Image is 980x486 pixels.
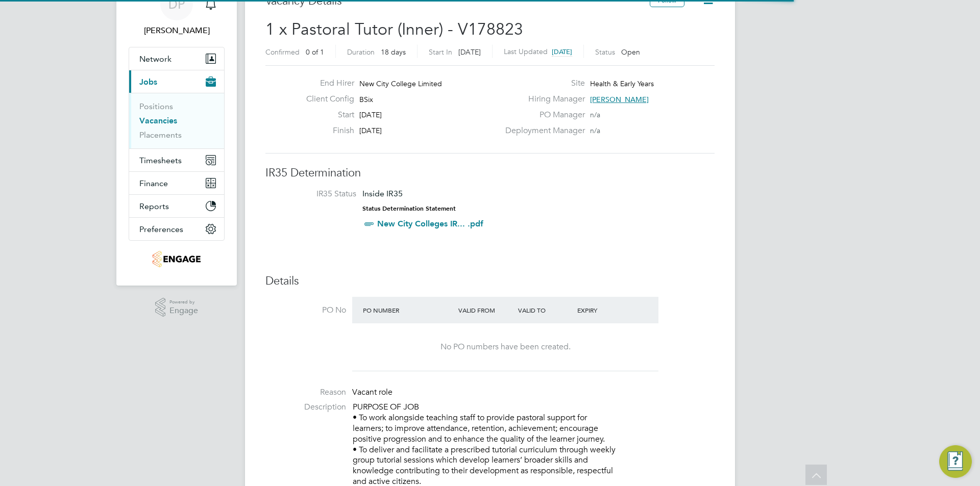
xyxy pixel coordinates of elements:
label: End Hirer [298,78,354,89]
div: No PO numbers have been created. [362,342,648,352]
span: New City College Limited [359,79,442,88]
span: Powered by [169,298,198,306]
span: Network [139,54,171,64]
span: Danielle Page [129,24,225,37]
img: jambo-logo-retina.png [153,251,200,267]
span: [PERSON_NAME] [590,95,649,104]
span: Health & Early Years [590,79,654,88]
div: Valid From [456,301,516,319]
span: Vacant role [352,387,393,397]
label: PO Manager [499,110,585,120]
label: Confirmed [265,47,300,57]
button: Reports [129,195,224,217]
a: Placements [139,130,182,140]
h3: Details [265,274,715,289]
button: Finance [129,172,224,194]
span: 18 days [381,47,406,57]
label: Status [595,47,615,57]
label: Last Updated [504,47,548,56]
span: Engage [169,306,198,315]
button: Preferences [129,218,224,240]
span: 1 x Pastoral Tutor (Inner) - V178823 [265,19,523,39]
a: Positions [139,101,173,111]
span: n/a [590,110,600,119]
a: Powered byEngage [155,298,199,317]
label: Site [499,78,585,89]
button: Network [129,47,224,70]
span: [DATE] [458,47,481,57]
div: Expiry [575,301,634,319]
span: Timesheets [139,156,182,165]
label: Description [265,402,346,413]
span: Reports [139,201,169,211]
label: IR35 Status [276,189,356,199]
span: Open [621,47,640,57]
span: Preferences [139,224,183,234]
label: Duration [347,47,375,57]
a: Go to home page [129,251,225,267]
button: Timesheets [129,149,224,171]
div: PO Number [360,301,456,319]
label: Start [298,110,354,120]
label: Start In [429,47,452,57]
label: Reason [265,387,346,398]
span: [DATE] [359,110,382,119]
span: 0 of 1 [306,47,324,57]
button: Engage Resource Center [939,445,972,478]
button: Jobs [129,70,224,93]
label: Hiring Manager [499,94,585,105]
span: [DATE] [552,47,572,56]
span: [DATE] [359,126,382,135]
strong: Status Determination Statement [362,205,456,212]
label: Finish [298,125,354,136]
label: Deployment Manager [499,125,585,136]
span: Jobs [139,77,157,87]
label: Client Config [298,94,354,105]
a: New City Colleges IR... .pdf [377,219,483,228]
span: BSix [359,95,373,104]
span: n/a [590,126,600,135]
h3: IR35 Determination [265,166,715,181]
div: Valid To [516,301,575,319]
div: Jobs [129,93,224,148]
a: Vacancies [139,116,177,125]
span: Finance [139,178,168,188]
label: PO No [265,305,346,316]
span: Inside IR35 [362,189,403,198]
